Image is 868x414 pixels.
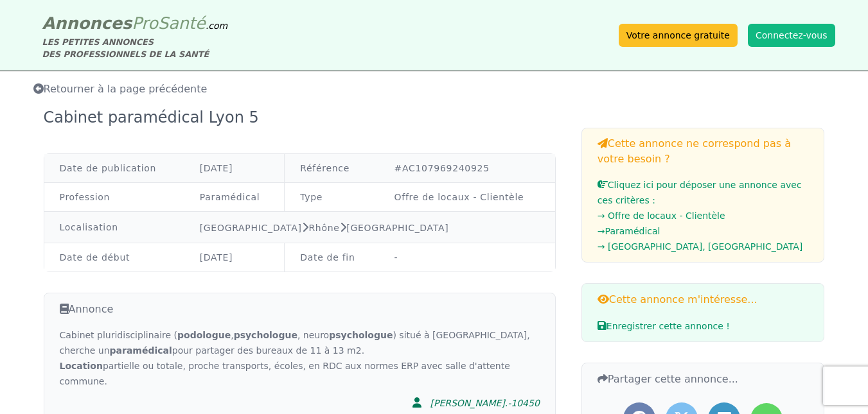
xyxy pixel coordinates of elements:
strong: podologue [177,330,231,340]
td: Profession [44,183,184,212]
span: Annonces [42,13,132,33]
td: - [379,243,555,272]
div: LES PETITES ANNONCES DES PROFESSIONNELS DE LA SANTÉ [42,36,228,60]
td: Date de début [44,243,184,272]
h3: Partager cette annonce... [598,371,809,387]
span: Santé [158,13,206,33]
i: Retourner à la liste [33,83,44,94]
a: Cliquez ici pour déposer une annonce avec ces critères :→ Offre de locaux - Clientèle→Paramédical... [598,180,809,254]
td: Date de fin [285,243,379,272]
h3: Cette annonce ne correspond pas à votre besoin ? [598,136,809,167]
div: Cabinet paramédical Lyon 5 [44,107,267,128]
a: AnnoncesProSanté.com [42,13,228,33]
span: Retourner à la page précédente [33,83,208,95]
td: Localisation [44,212,184,243]
li: → Paramédical [598,223,809,239]
a: Votre annonce gratuite [619,24,738,47]
strong: Location [60,361,103,371]
a: Offre de locaux - Clientèle [394,192,524,202]
td: Référence [285,154,379,183]
td: [DATE] [184,154,285,183]
a: [GEOGRAPHIC_DATA] [346,223,448,233]
td: Date de publication [44,154,184,183]
td: Type [285,183,379,212]
button: Connectez-vous [748,24,835,47]
div: [PERSON_NAME].-10450 [430,397,539,410]
span: Pro [132,13,158,33]
strong: paramédical [110,345,172,356]
h3: Annonce [60,301,540,317]
strong: psychologue [234,330,297,340]
strong: psychologue [329,330,393,340]
span: Enregistrer cette annonce ! [598,321,730,331]
a: Paramédical [200,192,260,202]
h3: Cette annonce m'intéresse... [598,291,809,307]
div: Cabinet pluridisciplinaire ( , , neuro ) situé à [GEOGRAPHIC_DATA], cherche un pour partager des ... [60,327,540,389]
li: → Offre de locaux - Clientèle [598,208,809,223]
a: [GEOGRAPHIC_DATA] [200,223,302,233]
li: → [GEOGRAPHIC_DATA], [GEOGRAPHIC_DATA] [598,239,809,254]
td: [DATE] [184,243,285,272]
a: Rhône [308,223,339,233]
span: .com [206,21,227,31]
td: #AC107969240925 [379,154,555,183]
